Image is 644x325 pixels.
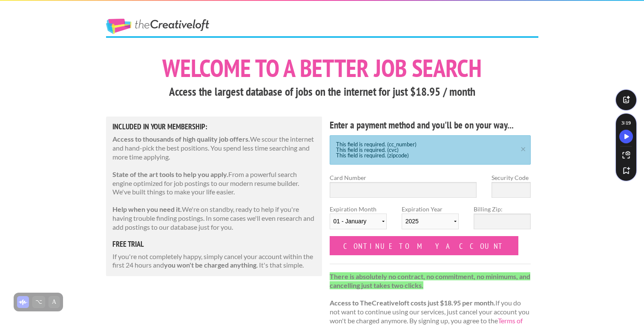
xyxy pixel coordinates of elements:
h5: Included in Your Membership: [112,123,316,131]
h1: Welcome to a better job search [106,56,538,80]
strong: There is absolutely no contract, no commitment, no minimums, and cancelling just takes two clicks. [330,272,530,289]
label: Card Number [330,173,477,182]
input: Continue to my account [330,236,519,255]
strong: you won't be charged anything [164,261,256,269]
strong: Access to TheCreativeloft costs just $18.95 per month. [330,299,495,307]
select: Expiration Year [402,214,459,229]
h4: Enter a payment method and you'll be on your way... [330,118,531,132]
label: Expiration Month [330,205,387,236]
label: Security Code [492,173,531,182]
label: Billing Zip: [474,205,531,214]
p: If you're not completely happy, simply cancel your account within the first 24 hours and . It's t... [112,252,316,270]
a: The Creative Loft [106,19,209,34]
h5: free trial [112,240,316,248]
label: Expiration Year [402,205,459,236]
select: Expiration Month [330,214,387,229]
strong: Access to thousands of high quality job offers. [112,135,250,143]
p: From a powerful search engine optimized for job postings to our modern resume builder. We've buil... [112,170,316,197]
strong: State of the art tools to help you apply. [112,170,228,178]
h3: Access the largest database of jobs on the internet for just $18.95 / month [106,84,538,100]
strong: Help when you need it. [112,205,182,213]
a: × [518,145,529,151]
p: We scour the internet and hand-pick the best positions. You spend less time searching and more ti... [112,135,316,161]
div: This field is required. (cc_number) This field is required. (cvc) This field is required. (zipcode) [330,135,531,165]
p: We're on standby, ready to help if you're having trouble finding postings. In some cases we'll ev... [112,205,316,231]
